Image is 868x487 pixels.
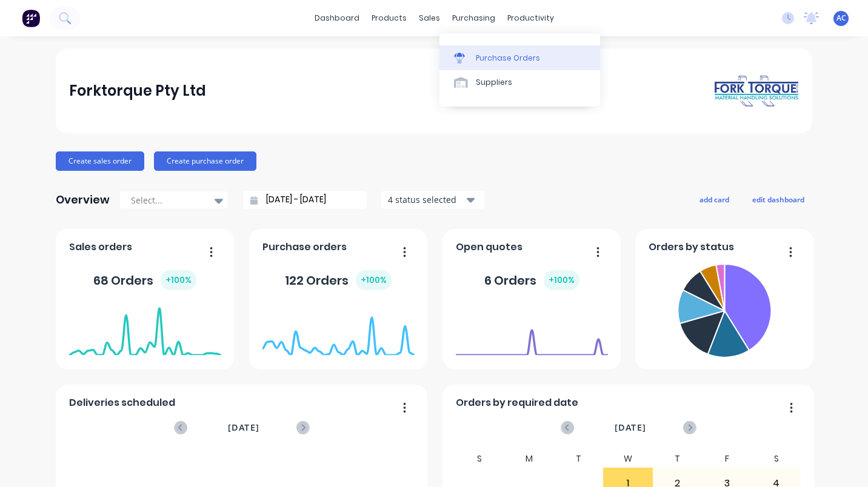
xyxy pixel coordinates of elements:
span: Sales orders [69,240,132,254]
span: [DATE] [615,421,646,434]
span: AC [836,13,846,24]
button: edit dashboard [744,191,812,207]
button: Create sales order [56,151,144,171]
div: S [752,450,801,468]
div: 4 status selected [388,193,464,206]
div: 122 Orders [285,270,392,290]
a: Purchase Orders [439,45,600,70]
span: Purchase orders [262,240,347,254]
div: T [653,450,703,468]
div: + 100 % [161,270,196,290]
button: 4 status selected [381,191,484,209]
div: M [504,450,554,468]
div: 68 Orders [93,270,196,290]
span: Open quotes [456,240,522,254]
div: Suppliers [476,77,512,88]
div: S [455,450,505,468]
div: products [366,9,413,27]
button: Create purchase order [154,151,256,171]
div: 6 Orders [484,270,579,290]
div: W [603,450,653,468]
button: add card [692,191,737,207]
div: + 100 % [356,270,392,290]
img: Forktorque Pty Ltd [714,75,799,108]
div: purchasing [446,9,501,27]
div: F [702,450,752,468]
span: Orders by status [649,240,734,254]
div: T [554,450,604,468]
img: Factory [22,9,40,27]
a: dashboard [309,9,366,27]
div: Forktorque Pty Ltd [69,79,206,103]
div: Overview [56,188,110,212]
a: Suppliers [439,70,600,94]
div: sales [413,9,446,27]
span: [DATE] [228,421,259,434]
div: productivity [501,9,560,27]
div: Purchase Orders [476,53,540,64]
div: + 100 % [544,270,579,290]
